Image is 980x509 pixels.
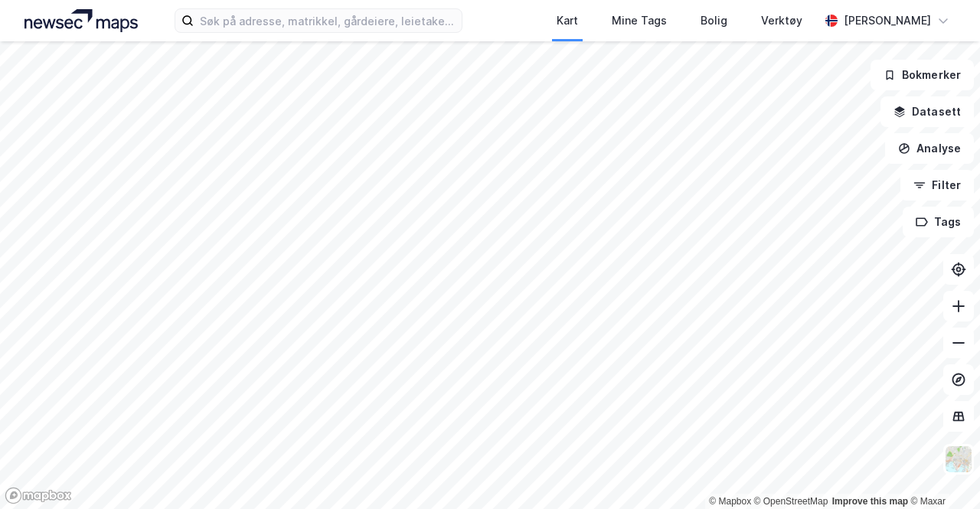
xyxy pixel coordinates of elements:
div: Bolig [701,11,727,30]
div: [PERSON_NAME] [844,11,931,30]
div: Kontrollprogram for chat [903,436,980,509]
input: Søk på adresse, matrikkel, gårdeiere, leietakere eller personer [194,9,462,32]
div: Verktøy [761,11,802,30]
div: Kart [557,11,578,30]
div: Mine Tags [612,11,667,30]
img: logo.a4113a55bc3d86da70a041830d287a7e.svg [24,9,138,32]
iframe: Chat Widget [903,436,980,509]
